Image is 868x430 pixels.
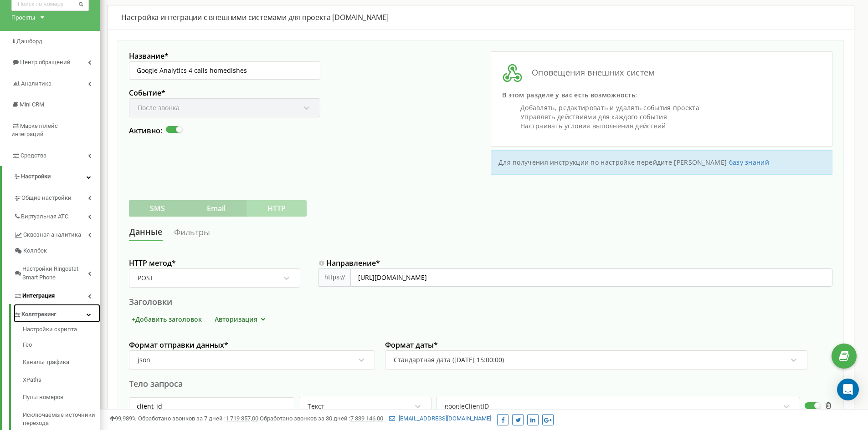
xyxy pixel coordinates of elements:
span: Центр обращений [20,59,71,66]
li: Настраивать условия выполнения действий [520,121,821,131]
label: Формат даты * [385,340,807,350]
input: https://example.com [350,268,832,287]
a: Сквозная аналитика [14,224,100,243]
a: Пулы номеров [23,389,100,406]
div: Проекты [11,13,35,22]
span: Средства [21,152,46,159]
div: Текст [308,402,324,410]
div: Open Intercom Messenger [837,379,859,400]
label: Направление * [318,258,832,268]
span: 99,989% [109,415,137,422]
span: Интеграция [22,292,55,300]
a: Коллбек [14,243,100,259]
span: Настройки Ringostat Smart Phone [22,265,88,282]
a: Настройки [2,166,100,187]
a: Настройки скрипта [23,325,100,336]
li: Добавлять, редактировать и удалять события проекта [520,103,821,112]
a: Каналы трафика [23,354,100,371]
label: Название * [129,51,320,61]
p: Для получения инструкции по настройке перейдите [PERSON_NAME] [498,158,825,167]
span: Сквозная аналитика [23,231,81,239]
span: Виртуальная АТС [21,212,68,221]
div: https:// [318,268,350,287]
div: Тело запроса [129,378,832,390]
span: Аналитика [21,80,51,87]
a: [EMAIL_ADDRESS][DOMAIN_NAME] [389,415,491,422]
div: googleClientID [445,402,489,410]
a: базу знаний [729,158,769,167]
span: Обработано звонков за 30 дней : [260,415,383,422]
div: Стандартная дата ([DATE] 15:00:00) [394,356,504,364]
u: 7 339 146,00 [350,415,383,422]
a: Гео [23,336,100,354]
label: Формат отправки данных * [129,340,375,350]
button: +Добавить заголовок [129,314,205,324]
span: Коллтрекинг [21,310,56,319]
div: POST [138,274,154,282]
li: Управлять действиями для каждого события [520,112,821,121]
input: Ключ [129,397,294,415]
label: HTTP метод * [129,258,300,268]
span: Обработано звонков за 7 дней : [138,415,258,422]
a: Виртуальная АТС [14,206,100,225]
span: Настройки [21,173,51,180]
span: Маркетплейс интеграций [11,122,58,138]
button: Авторизация [212,314,271,324]
a: Общие настройки [14,187,100,206]
a: XPaths [23,371,100,389]
span: Дашборд [16,38,42,45]
h3: Оповещения внешних систем [502,63,821,83]
label: Событие * [129,88,320,98]
div: json [138,356,150,364]
u: 1 719 357,00 [226,415,258,422]
div: Настройка интеграции с внешними системами для проекта [DOMAIN_NAME] [121,12,840,23]
span: Mini CRM [20,101,44,108]
a: Интеграция [14,285,100,304]
label: Активно: [129,126,162,136]
a: Фильтры [174,224,211,241]
a: Данные [129,224,163,241]
p: В этом разделе у вас есть возможность: [502,91,821,100]
span: Общие настройки [21,194,72,202]
div: Заголовки [129,296,832,308]
a: Настройки Ringostat Smart Phone [14,258,100,285]
input: Введите название [129,61,320,80]
a: Коллтрекинг [14,304,100,323]
span: Коллбек [23,247,47,255]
